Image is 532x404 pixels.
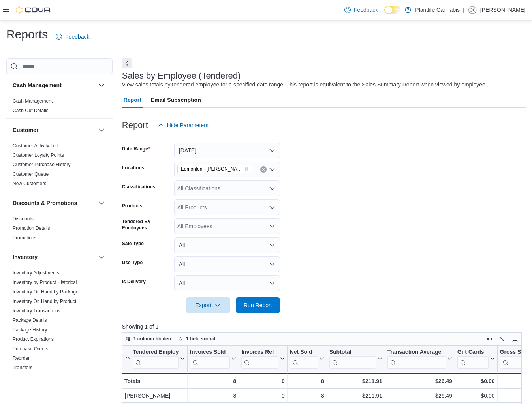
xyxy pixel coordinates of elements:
div: Inventory [6,268,113,376]
button: Keyboard shortcuts [485,334,494,344]
p: Showing 1 of 1 [122,323,526,331]
button: Enter fullscreen [510,334,520,344]
a: Discounts [13,216,34,222]
span: 1 field sorted [186,336,216,342]
div: 8 [289,376,324,386]
span: Discounts [13,216,34,222]
label: Is Delivery [122,278,146,285]
a: Feedback [341,2,381,18]
span: Edmonton - [PERSON_NAME] [181,165,243,173]
span: Feedback [354,6,378,14]
a: Customer Purchase History [13,162,71,167]
button: Discounts & Promotions [13,199,95,207]
div: Gift Card Sales [457,349,489,369]
a: Product Expirations [13,336,54,342]
button: All [174,275,280,291]
button: Run Report [236,297,280,313]
a: Customer Queue [13,171,49,177]
label: Products [122,203,143,209]
div: Invoices Ref [241,349,278,369]
div: 8 [290,391,324,400]
span: Purchase Orders [13,346,49,352]
div: Invoices Ref [241,349,278,356]
span: Transfers [13,365,32,371]
span: Inventory by Product Historical [13,279,77,286]
a: Customer Activity List [13,143,58,148]
button: Customer [13,126,95,134]
button: Tendered Employee [125,349,185,369]
span: 1 column hidden [133,336,171,342]
div: Transaction Average [387,349,446,356]
div: Customer [6,141,113,192]
h3: Report [122,120,148,130]
p: Plantlife Cannabis [415,5,460,15]
button: Next [122,58,132,68]
a: Inventory Transactions [13,308,60,314]
div: Totals [124,376,185,386]
h3: Discounts & Promotions [13,199,77,207]
div: Gift Cards [457,349,489,356]
button: Hide Parameters [154,117,212,133]
button: Cash Management [97,81,106,90]
a: Package History [13,327,47,333]
div: Invoices Sold [190,349,230,369]
a: Cash Out Details [13,108,49,113]
button: Display options [498,334,507,344]
button: Cash Management [13,81,95,89]
span: Inventory On Hand by Product [13,298,76,304]
button: 1 column hidden [122,334,174,344]
span: Email Subscription [151,92,201,108]
div: Invoices Sold [190,349,230,356]
button: Clear input [260,166,267,173]
input: Dark Mode [384,6,401,14]
div: Transaction Average [387,349,446,369]
button: All [174,237,280,253]
label: Sale Type [122,241,144,247]
a: Feedback [53,29,92,45]
span: Run Report [244,301,272,309]
div: $0.00 [457,376,495,386]
div: $211.91 [329,391,382,400]
div: $26.49 [387,376,452,386]
div: Net Sold [289,349,318,369]
span: New Customers [13,180,46,187]
a: Inventory by Product Historical [13,280,77,285]
span: Customer Purchase History [13,162,71,168]
p: | [463,5,464,15]
span: Cash Out Details [13,107,49,114]
span: Edmonton - Hollick Kenyon [177,165,252,173]
button: Open list of options [269,185,275,192]
button: Discounts & Promotions [97,198,106,208]
button: Open list of options [269,223,275,229]
button: Invoices Ref [241,349,284,369]
label: Tendered By Employees [122,218,171,231]
span: Package Details [13,317,47,323]
div: 8 [190,391,236,400]
span: Reorder [13,355,30,361]
button: All [174,256,280,272]
img: Cova [16,6,51,14]
span: Customer Loyalty Points [13,152,64,158]
label: Date Range [122,146,150,152]
span: Cash Management [13,98,53,104]
a: Package Details [13,318,47,323]
p: [PERSON_NAME] [480,5,526,15]
span: Product Expirations [13,336,54,342]
h3: Inventory [13,253,38,261]
div: Discounts & Promotions [6,214,113,246]
button: Open list of options [269,166,275,173]
a: New Customers [13,181,46,186]
a: Transfers [13,365,32,370]
a: Inventory Adjustments [13,270,59,276]
span: Dark Mode [384,14,385,15]
div: [PERSON_NAME] [125,391,185,400]
span: Feedback [65,33,89,41]
a: Inventory On Hand by Product [13,299,76,304]
div: Tendered Employee [133,349,179,369]
button: Transaction Average [387,349,452,369]
label: Use Type [122,259,143,266]
div: $211.91 [329,376,382,386]
div: 0 [241,376,284,386]
label: Locations [122,165,145,171]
